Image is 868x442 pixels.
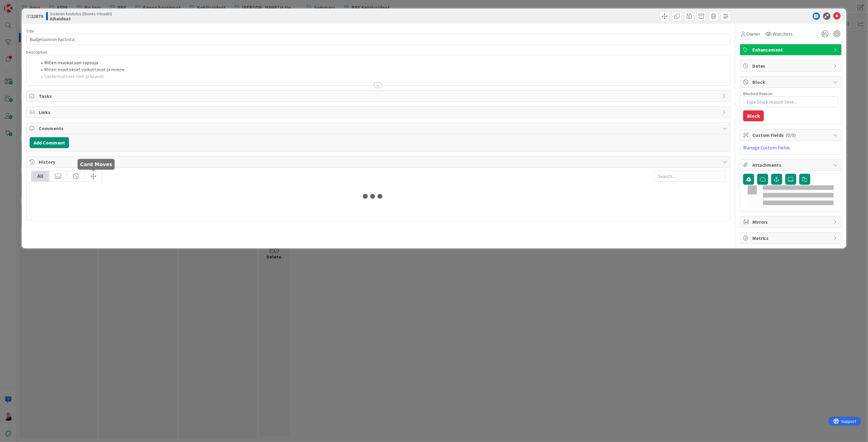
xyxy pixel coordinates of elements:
span: ( 0/0 ) [786,132,796,138]
span: Comments [39,125,719,132]
span: Attachments [752,161,830,169]
li: Miten muutokset vaikuttavat ja minne [37,66,727,73]
span: Tasks [39,92,719,100]
span: Enhancement [752,46,830,53]
b: 22879 [31,13,43,19]
span: Block [752,78,830,86]
b: Aiheideat [50,16,112,21]
label: Title [26,28,34,34]
span: Custom Fields [752,131,830,139]
label: Blocked Reason [743,91,773,96]
h5: Card Moves [80,161,112,167]
span: ID [26,12,43,20]
span: Metrics [752,234,830,242]
button: Add Comment [30,137,69,148]
input: Search... [655,171,725,182]
input: type card name here... [26,34,730,45]
span: Dates [752,62,830,70]
li: Miten muokataan rapsoja [37,59,727,66]
span: Sisäinen koulutus (Bisnes-rituaalit) [50,11,112,16]
span: Owner [747,30,760,37]
span: Support [13,1,28,8]
button: Block [743,110,764,121]
span: Links [39,109,719,116]
div: All [31,171,49,181]
span: Watchers [773,30,793,37]
a: Manage Custom Fields [743,144,790,151]
span: Mirrors [752,218,830,226]
span: History [39,158,719,166]
span: Description [26,49,47,55]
